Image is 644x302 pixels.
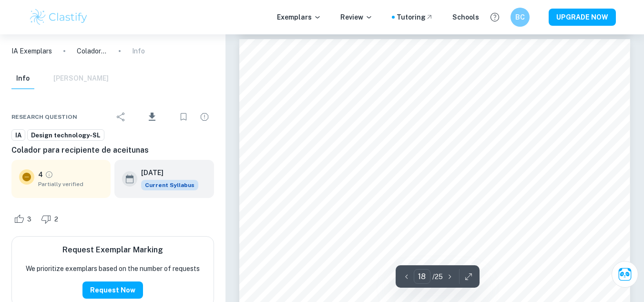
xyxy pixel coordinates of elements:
[549,9,616,26] button: UPGRADE NOW
[612,261,638,288] button: Ask Clai
[12,131,25,140] span: IA
[11,145,214,156] h6: Colador para recipiente de aceitunas
[11,68,34,89] button: Info
[11,129,25,141] a: IA
[29,8,89,27] img: Clastify logo
[11,211,37,227] div: Like
[11,113,77,121] span: Research question
[514,12,525,22] h6: BC
[277,12,321,22] p: Exemplars
[432,271,443,282] p: / 25
[49,215,63,224] span: 2
[452,12,479,22] a: Schools
[38,180,103,188] span: Partially verified
[28,131,104,140] span: Design technology-SL
[22,215,37,224] span: 3
[27,129,104,141] a: Design technology-SL
[62,244,163,256] h6: Request Exemplar Marking
[112,107,131,126] div: Share
[132,46,145,56] p: Info
[511,8,530,27] button: BC
[141,180,198,190] div: This exemplar is based on the current syllabus. Feel free to refer to it for inspiration/ideas wh...
[340,12,373,22] p: Review
[82,281,143,299] button: Request Now
[397,12,433,22] a: Tutoring
[174,107,193,126] div: Bookmark
[45,170,53,179] a: Grade partially verified
[77,46,107,56] p: Colador para recipiente de aceitunas
[487,9,503,25] button: Help and Feedback
[38,169,43,180] p: 4
[141,180,198,190] span: Current Syllabus
[141,167,191,178] h6: [DATE]
[26,263,200,274] p: We prioritize exemplars based on the number of requests
[39,211,63,227] div: Dislike
[195,107,214,126] div: Report issue
[133,104,172,129] div: Download
[11,46,52,56] a: IA Exemplars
